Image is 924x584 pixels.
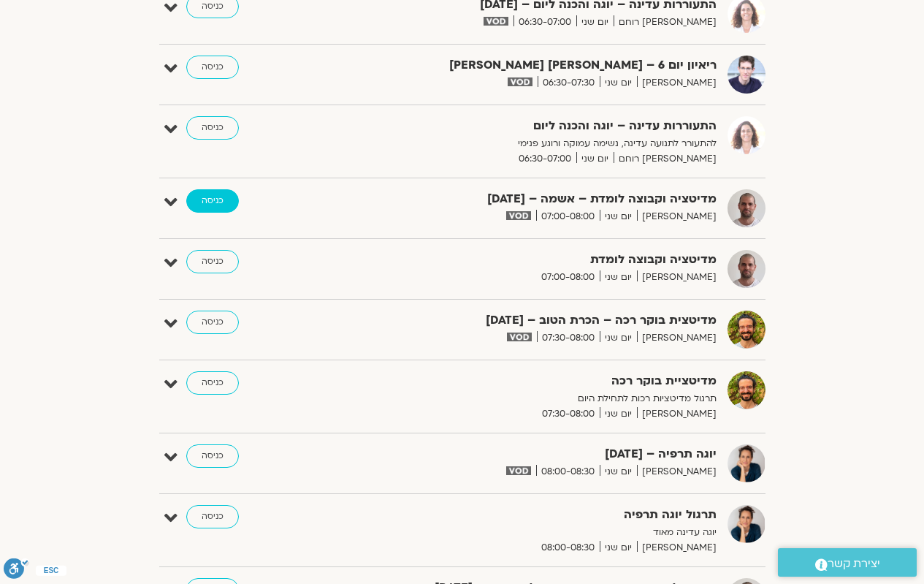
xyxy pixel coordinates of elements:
[359,505,717,525] strong: תרגול יוגה תרפיה
[507,333,531,341] img: vodicon
[186,189,239,213] a: כניסה
[576,151,614,167] span: יום שני
[186,444,239,468] a: כניסה
[637,270,717,285] span: [PERSON_NAME]
[186,371,239,395] a: כניסה
[637,209,717,224] span: [PERSON_NAME]
[614,15,717,30] span: [PERSON_NAME] רוחם
[600,406,637,422] span: יום שני
[637,464,717,479] span: [PERSON_NAME]
[186,56,239,79] a: כניסה
[359,189,717,209] strong: מדיטציה וקבוצה לומדת – אשמה – [DATE]
[576,15,614,30] span: יום שני
[359,391,717,406] p: תרגול מדיטציות רכות לתחילת היום
[536,270,600,285] span: 07:00-08:00
[600,540,637,555] span: יום שני
[359,136,717,151] p: להתעורר לתנועה עדינה, נשימה עמוקה ורוגע פנימי
[513,151,576,167] span: 06:30-07:00
[359,56,717,75] strong: ריאיון יום 6 – [PERSON_NAME] [PERSON_NAME]
[614,151,717,167] span: [PERSON_NAME] רוחם
[778,548,917,577] a: יצירת קשר
[600,75,637,91] span: יום שני
[637,406,717,422] span: [PERSON_NAME]
[506,466,530,475] img: vodicon
[536,540,600,555] span: 08:00-08:30
[828,554,880,574] span: יצירת קשר
[536,209,600,224] span: 07:00-08:00
[484,17,508,26] img: vodicon
[359,311,717,330] strong: מדיטצית בוקר רכה – הכרת הטוב – [DATE]
[637,330,717,346] span: [PERSON_NAME]
[600,209,637,224] span: יום שני
[508,77,532,86] img: vodicon
[359,250,717,270] strong: מדיטציה וקבוצה לומדת
[359,371,717,391] strong: מדיטציית בוקר רכה
[537,330,600,346] span: 07:30-08:00
[513,15,576,30] span: 06:30-07:00
[186,505,239,528] a: כניסה
[359,444,717,464] strong: יוגה תרפיה – [DATE]
[600,270,637,285] span: יום שני
[600,330,637,346] span: יום שני
[536,464,600,479] span: 08:00-08:30
[506,211,530,220] img: vodicon
[537,406,600,422] span: 07:30-08:00
[186,250,239,273] a: כניסה
[637,540,717,555] span: [PERSON_NAME]
[538,75,600,91] span: 06:30-07:30
[359,525,717,540] p: יוגה עדינה מאוד
[186,116,239,140] a: כניסה
[637,75,717,91] span: [PERSON_NAME]
[359,116,717,136] strong: התעוררות עדינה – יוגה והכנה ליום
[600,464,637,479] span: יום שני
[186,311,239,334] a: כניסה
